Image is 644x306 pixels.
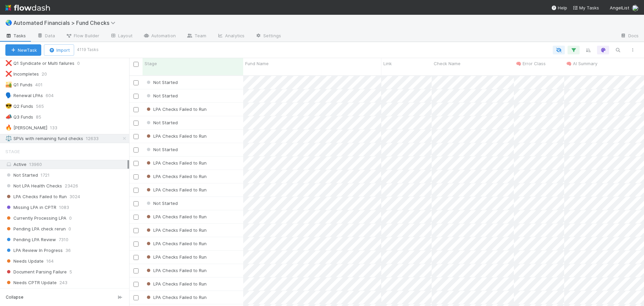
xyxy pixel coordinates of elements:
[181,31,212,42] a: Team
[133,121,139,126] input: Toggle Row Selected
[46,257,54,265] span: 164
[145,241,207,246] span: LPA Checks Failed to Run
[133,161,139,166] input: Toggle Row Selected
[5,134,83,143] div: SPVs with remaining fund checks
[133,242,139,247] input: Toggle Row Selected
[13,19,119,26] span: Automated Financials > Fund Checks
[5,103,12,109] span: 😎
[516,60,546,67] span: 🧠 Error Class
[133,94,139,99] input: Toggle Row Selected
[145,160,207,166] span: LPA Checks Failed to Run
[145,92,178,99] div: Not Started
[5,257,44,265] span: Needs Update
[145,147,178,152] span: Not Started
[60,31,105,42] a: Flow Builder
[65,182,78,190] span: 23426
[36,102,51,111] span: 565
[145,133,207,139] span: LPA Checks Failed to Run
[5,60,12,66] span: ❌
[66,32,99,39] span: Flow Builder
[632,5,639,11] img: avatar_574f8970-b283-40ff-a3d7-26909d9947cc.png
[5,246,63,255] span: LPA Review In Progress
[138,31,181,42] a: Automation
[383,60,392,67] span: Link
[133,282,139,287] input: Toggle Row Selected
[5,203,56,212] span: Missing LPA in CPTR
[145,214,207,219] span: LPA Checks Failed to Run
[5,113,33,121] div: Q3 Funds
[610,5,629,10] span: AngelList
[5,160,127,169] div: Active
[145,227,207,233] span: LPA Checks Failed to Run
[69,214,72,222] span: 0
[59,235,68,244] span: 7310
[133,174,139,179] input: Toggle Row Selected
[86,134,105,143] span: 12633
[5,2,50,13] img: logo-inverted-e16ddd16eac7371096b0.svg
[145,93,178,98] span: Not Started
[5,82,12,87] span: 🏜️
[5,92,12,98] span: 🗣️
[434,60,461,67] span: Check Name
[145,120,178,125] span: Not Started
[77,59,87,68] span: 0
[77,47,99,53] small: 4119 Tasks
[145,200,178,207] div: Not Started
[6,294,23,300] span: Collapse
[145,254,207,260] span: LPA Checks Failed to Run
[145,133,207,139] div: LPA Checks Failed to Run
[145,254,207,260] div: LPA Checks Failed to Run
[145,295,207,300] span: LPA Checks Failed to Run
[59,278,67,287] span: 243
[145,280,207,287] div: LPA Checks Failed to Run
[46,91,60,100] span: 604
[5,192,67,201] span: LPA Checks Failed to Run
[133,268,139,273] input: Toggle Row Selected
[133,80,139,85] input: Toggle Row Selected
[5,124,47,132] div: [PERSON_NAME]
[145,60,157,67] span: Stage
[145,213,207,220] div: LPA Checks Failed to Run
[69,192,80,201] span: 3024
[133,188,139,193] input: Toggle Row Selected
[5,182,62,190] span: Not LPA Health Checks
[5,102,33,111] div: Q2 Funds
[5,268,67,276] span: Document Parsing Failure
[50,124,64,132] span: 133
[44,44,74,56] button: Import
[573,4,599,11] a: My Tasks
[133,134,139,139] input: Toggle Row Selected
[145,268,207,273] span: LPA Checks Failed to Run
[145,187,207,192] span: LPA Checks Failed to Run
[5,278,57,287] span: Needs CPTR Update
[5,71,12,77] span: ❌
[5,235,56,244] span: Pending LPA Review
[145,186,207,193] div: LPA Checks Failed to Run
[615,31,644,42] a: Docs
[133,228,139,233] input: Toggle Row Selected
[36,113,48,121] span: 85
[145,174,207,179] span: LPA Checks Failed to Run
[5,44,41,56] button: NewTask
[145,267,207,274] div: LPA Checks Failed to Run
[5,125,12,130] span: 🔥
[5,59,74,68] div: Q1 Syndicate or Multi failures
[65,246,71,255] span: 36
[133,147,139,152] input: Toggle Row Selected
[133,255,139,260] input: Toggle Row Selected
[250,31,286,42] a: Settings
[5,32,26,39] span: Tasks
[133,215,139,220] input: Toggle Row Selected
[68,225,71,233] span: 0
[133,62,139,67] input: Toggle All Rows Selected
[245,60,269,67] span: Fund Name
[145,160,207,166] div: LPA Checks Failed to Run
[5,91,43,100] div: Renewal LPAs
[5,135,12,141] span: ⚖️
[566,60,597,67] span: 🧠 AI Summary
[105,31,138,42] a: Layout
[5,171,38,179] span: Not Started
[145,173,207,180] div: LPA Checks Failed to Run
[133,107,139,112] input: Toggle Row Selected
[5,214,66,222] span: Currently Processing LPA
